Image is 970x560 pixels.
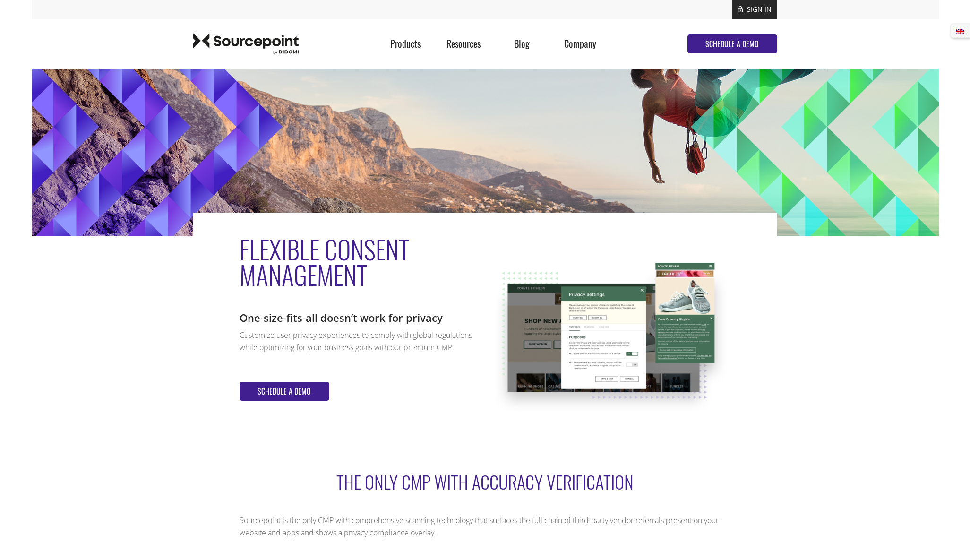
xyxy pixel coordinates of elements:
[687,34,777,53] a: SCHEDULE A DEMO
[747,5,772,14] a: SIGN IN
[240,311,476,324] p: One-size-fits-all doesn’t work for privacy
[376,19,434,69] div: Products
[956,29,964,34] img: English
[193,33,299,54] img: Sourcepoint
[240,329,476,353] p: Customize user privacy experiences to comply with global regulations while optimizing for your bu...
[485,236,731,425] img: V1-e1724799106672.png
[551,19,609,69] div: Company
[493,19,551,69] div: Blog
[248,386,320,397] a: SCHEDULE A DEMO
[240,236,485,287] h1: Flexible Consent Management
[240,514,731,539] p: Sourcepoint is the only CMP with comprehensive scanning technology that surfaces the full chain o...
[435,19,493,69] div: Resources
[738,6,743,13] img: lock.svg
[240,473,731,514] h2: THE ONLY CMP WITH ACCURACY VERIFICATION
